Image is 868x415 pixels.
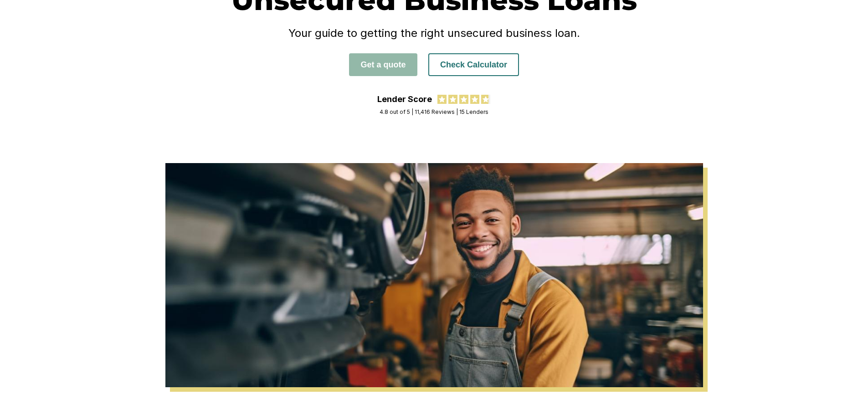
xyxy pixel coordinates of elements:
img: review star [481,95,490,104]
h4: Your guide to getting the right unsecured business loan. [179,26,689,40]
div: 4.8 out of 5 | 11,416 Reviews | 15 Lenders [380,108,488,115]
img: review star [437,95,447,104]
img: review star [459,95,468,104]
div: Lender Score [377,94,432,104]
button: Get a quote [349,53,417,76]
img: review star [470,95,479,104]
button: Check Calculator [428,53,519,76]
a: Get a quote [349,60,417,69]
a: Check Calculator [428,60,519,69]
img: review star [448,95,457,104]
img: Find the best Unsecured Business Loans for you with Emu Money [165,163,703,387]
